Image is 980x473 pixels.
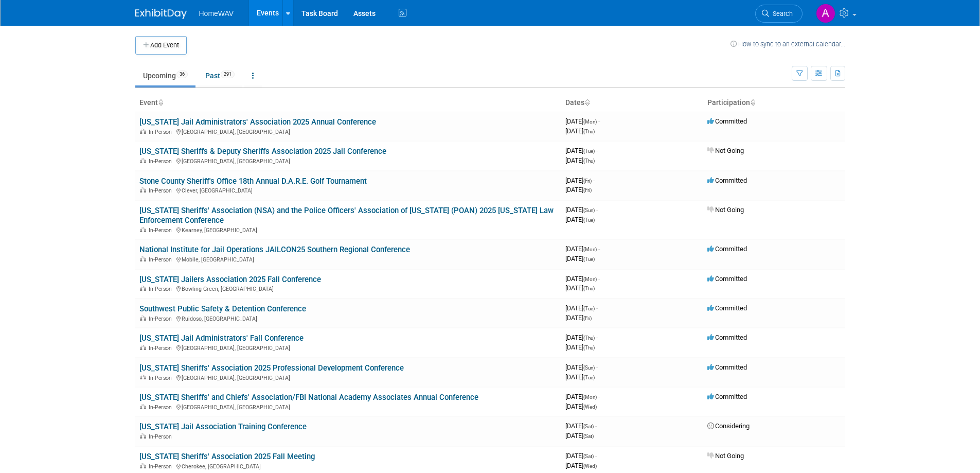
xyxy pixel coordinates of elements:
[139,304,306,313] a: Southwest Public Safety & Detention Conference
[149,286,175,292] span: In-Person
[140,345,146,350] img: In-Person Event
[596,206,598,214] span: -
[149,158,175,165] span: In-Person
[565,373,595,381] span: [DATE]
[595,422,597,430] span: -
[565,186,592,194] span: [DATE]
[565,156,595,164] span: [DATE]
[583,247,597,252] span: (Mon)
[149,187,175,194] span: In-Person
[565,275,600,283] span: [DATE]
[135,9,187,19] img: ExhibitDay
[199,9,234,17] span: HomeWAV
[583,433,594,439] span: (Sat)
[707,393,747,400] span: Committed
[149,375,175,381] span: In-Person
[139,402,557,411] div: [GEOGRAPHIC_DATA], [GEOGRAPHIC_DATA]
[598,245,600,253] span: -
[598,393,600,400] span: -
[583,217,595,223] span: (Tue)
[565,117,600,125] span: [DATE]
[565,304,598,312] span: [DATE]
[139,334,304,343] a: [US_STATE] Jail Administrators' Fall Conference
[707,334,747,341] span: Committed
[583,316,592,321] span: (Fri)
[583,424,594,429] span: (Sat)
[565,314,592,322] span: [DATE]
[707,363,747,371] span: Committed
[565,393,600,400] span: [DATE]
[703,94,845,112] th: Participation
[707,452,744,460] span: Not Going
[598,275,600,283] span: -
[583,119,597,125] span: (Mon)
[139,284,557,292] div: Bowling Green, [GEOGRAPHIC_DATA]
[139,225,557,234] div: Kearney, [GEOGRAPHIC_DATA]
[139,452,315,461] a: [US_STATE] Sheriffs' Association 2025 Fall Meeting
[583,345,595,351] span: (Thu)
[139,117,376,127] a: [US_STATE] Jail Administrators' Association 2025 Annual Conference
[707,206,744,214] span: Not Going
[198,66,242,85] a: Past291
[565,216,595,223] span: [DATE]
[583,394,597,400] span: (Mon)
[565,147,598,154] span: [DATE]
[140,187,146,192] img: In-Person Event
[149,129,175,135] span: In-Person
[221,71,235,78] span: 291
[140,433,146,439] img: In-Person Event
[707,117,747,125] span: Committed
[583,276,597,282] span: (Mon)
[565,462,597,469] span: [DATE]
[583,286,595,291] span: (Thu)
[583,187,592,193] span: (Fri)
[158,98,163,107] a: Sort by Event Name
[135,36,187,55] button: Add Event
[139,314,557,322] div: Ruidoso, [GEOGRAPHIC_DATA]
[149,316,175,322] span: In-Person
[140,158,146,163] img: In-Person Event
[583,148,595,154] span: (Tue)
[596,147,598,154] span: -
[755,5,803,23] a: Search
[565,422,597,430] span: [DATE]
[140,375,146,380] img: In-Person Event
[583,306,595,311] span: (Tue)
[707,177,747,184] span: Committed
[149,256,175,263] span: In-Person
[583,404,597,410] span: (Wed)
[565,245,600,253] span: [DATE]
[139,186,557,194] div: Clever, [GEOGRAPHIC_DATA]
[149,404,175,411] span: In-Person
[707,304,747,312] span: Committed
[149,345,175,352] span: In-Person
[583,178,592,184] span: (Fri)
[565,402,597,410] span: [DATE]
[583,335,595,341] span: (Thu)
[176,71,188,78] span: 36
[140,404,146,409] img: In-Person Event
[139,462,557,470] div: Cherokee, [GEOGRAPHIC_DATA]
[730,40,845,48] a: How to sync to an external calendar...
[139,127,557,135] div: [GEOGRAPHIC_DATA], [GEOGRAPHIC_DATA]
[596,304,598,312] span: -
[140,227,146,232] img: In-Person Event
[139,422,307,431] a: [US_STATE] Jail Association Training Conference
[140,129,146,134] img: In-Person Event
[816,4,835,23] img: Amanda Jasper
[135,94,561,112] th: Event
[139,393,478,402] a: [US_STATE] Sheriffs' and Chiefs' Association/FBI National Academy Associates Annual Conference
[565,255,595,262] span: [DATE]
[149,463,175,470] span: In-Person
[769,10,793,17] span: Search
[139,363,404,373] a: [US_STATE] Sheriffs' Association 2025 Professional Development Conference
[707,422,750,430] span: Considering
[598,117,600,125] span: -
[139,255,557,263] div: Mobile, [GEOGRAPHIC_DATA]
[149,433,175,440] span: In-Person
[593,177,595,184] span: -
[565,363,598,371] span: [DATE]
[139,275,321,284] a: [US_STATE] Jailers Association 2025 Fall Conference
[565,177,595,184] span: [DATE]
[565,284,595,292] span: [DATE]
